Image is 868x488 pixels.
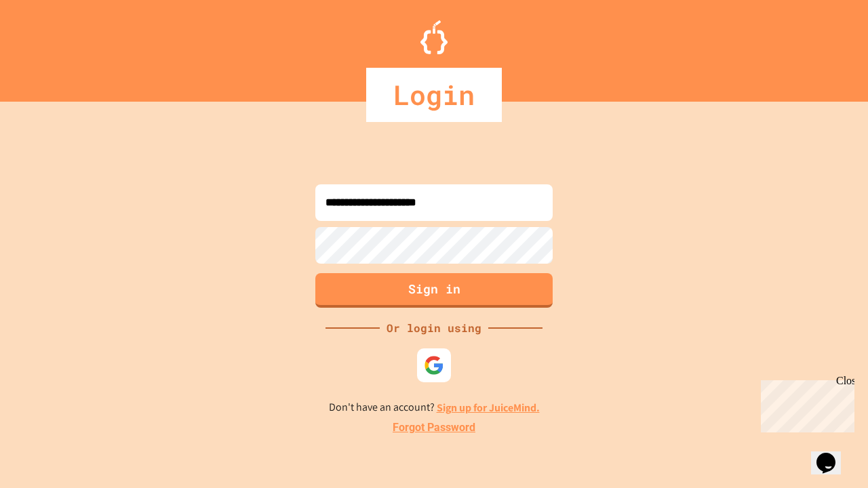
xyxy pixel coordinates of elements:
img: google-icon.svg [424,355,444,375]
p: Don't have an account? [329,399,540,416]
div: Login [366,68,502,122]
button: Sign in [315,273,553,308]
a: Sign up for JuiceMind. [437,401,540,415]
iframe: chat widget [811,434,854,474]
a: Forgot Password [393,420,475,436]
img: Logo.svg [420,20,448,54]
div: Chat with us now!Close [5,5,94,86]
div: Or login using [380,320,488,336]
iframe: chat widget [755,375,854,432]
